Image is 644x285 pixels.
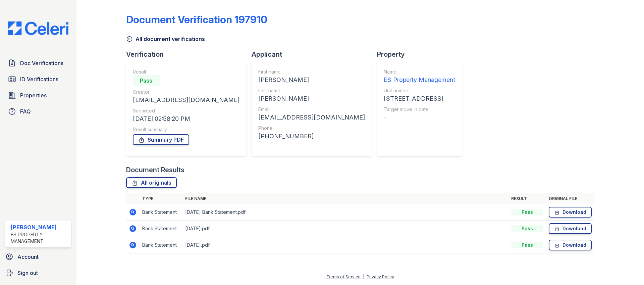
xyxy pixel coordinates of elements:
div: ES Property Management [11,231,68,245]
a: Privacy Policy [367,274,394,279]
th: Type [140,193,182,204]
a: Summary PDF [133,134,189,145]
div: First name [258,68,365,75]
a: Download [549,207,592,218]
a: Download [549,223,592,234]
a: All originals [126,177,177,188]
span: Properties [20,91,47,99]
div: Email [258,106,365,113]
td: Bank Statement [140,237,182,253]
div: Unit number [384,87,455,94]
a: Terms of Service [326,274,361,279]
span: FAQ [20,107,31,115]
div: [PHONE_NUMBER] [258,132,365,141]
div: [DATE] 02:58:20 PM [133,114,239,124]
td: [DATE].pdf [182,221,508,237]
div: Pass [511,242,543,248]
a: All document verifications [126,35,205,43]
a: Doc Verifications [5,56,71,70]
td: [DATE].pdf [182,237,508,253]
div: [PERSON_NAME] [258,75,365,85]
div: ES Property Management [384,75,455,85]
div: Target move in date [384,106,455,113]
div: [EMAIL_ADDRESS][DOMAIN_NAME] [133,95,239,105]
div: Submitted [133,107,239,114]
div: [PERSON_NAME] [11,223,68,231]
div: Last name [258,87,365,94]
a: Download [549,240,592,250]
a: Properties [5,89,71,102]
div: Verification [126,50,252,59]
td: Bank Statement [140,204,182,221]
a: FAQ [5,105,71,118]
a: Name ES Property Management [384,68,455,85]
span: Sign out [17,269,38,277]
th: Original file [546,193,594,204]
td: [DATE] Bank Statement.pdf [182,204,508,221]
div: Pass [133,75,160,86]
span: ID Verifications [20,75,58,83]
div: [EMAIL_ADDRESS][DOMAIN_NAME] [258,113,365,122]
td: Bank Statement [140,221,182,237]
img: CE_Logo_Blue-a8612792a0a2168367f1c8372b55b34899dd931a85d93a1a3d3e32e68fde9ad4.png [3,21,74,35]
div: Pass [511,225,543,232]
a: Account [3,250,74,264]
div: | [363,274,364,279]
span: Doc Verifications [20,59,63,67]
a: ID Verifications [5,73,71,86]
div: Result summary [133,126,239,133]
div: Result [133,68,239,75]
a: Sign out [3,266,74,280]
div: Pass [511,209,543,216]
div: Applicant [252,50,377,59]
div: Name [384,68,455,75]
th: Result [508,193,546,204]
div: - [384,113,455,122]
div: Document Results [126,165,184,175]
div: [STREET_ADDRESS] [384,94,455,103]
th: File name [182,193,508,204]
div: Phone [258,125,365,132]
div: [PERSON_NAME] [258,94,365,103]
span: Account [17,253,39,261]
div: Creator [133,89,239,95]
div: Document Verification 197910 [126,13,267,26]
div: Property [377,50,467,59]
